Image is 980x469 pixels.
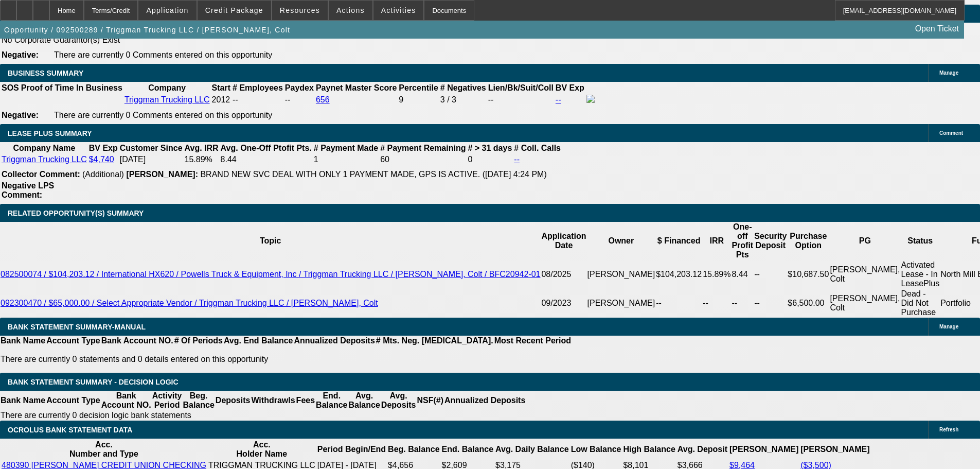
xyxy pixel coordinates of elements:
[316,83,397,92] b: Paynet Master Score
[152,391,183,410] th: Activity Period
[251,391,295,410] th: Withdrawls
[399,95,438,105] div: 9
[336,6,365,14] span: Actions
[280,6,320,14] span: Resources
[4,26,290,34] span: Opportunity / 092500289 / Triggman Trucking LLC / [PERSON_NAME], Colt
[2,50,39,59] b: Negative:
[21,83,123,93] th: Proof of Time In Business
[939,427,958,432] span: Refresh
[8,69,83,77] span: BUSINESS SUMMARY
[223,336,294,346] th: Avg. End Balance
[101,391,152,410] th: Bank Account NO.
[440,95,486,105] div: 3 / 3
[911,20,963,38] a: Open Ticket
[126,170,198,179] b: [PERSON_NAME]:
[148,83,186,92] b: Company
[1,299,378,307] a: 092300470 / $65,000.00 / Select Appropriate Vendor / Triggman Trucking LLC / [PERSON_NAME], Colt
[8,209,144,217] span: RELATED OPPORTUNITY(S) SUMMARY
[939,70,958,76] span: Manage
[146,6,188,14] span: Application
[731,222,754,260] th: One-off Profit Pts
[1,440,207,459] th: Acc. Number and Type
[233,95,238,104] span: --
[211,94,231,106] td: 2012
[212,83,230,92] b: Start
[587,260,656,289] td: [PERSON_NAME]
[444,391,526,410] th: Annualized Deposits
[373,1,424,20] button: Activities
[754,222,787,260] th: Security Deposit
[380,154,466,165] td: 60
[285,83,314,92] b: Paydex
[317,440,386,459] th: Period Begin/End
[441,440,494,459] th: End. Balance
[541,260,586,289] td: 08/2025
[233,83,283,92] b: # Employees
[182,391,215,410] th: Beg. Balance
[488,94,554,106] td: --
[8,323,146,331] span: BANK STATEMENT SUMMARY-MANUAL
[2,155,87,164] a: Triggman Trucking LLC
[329,1,372,20] button: Actions
[101,336,174,346] th: Bank Account NO.
[8,129,92,137] span: LEASE PLUS SUMMARY
[54,50,272,59] span: There are currently 0 Comments entered on this opportunity
[622,440,675,459] th: High Balance
[495,440,569,459] th: Avg. Daily Balance
[185,144,219,152] b: Avg. IRR
[387,440,440,459] th: Beg. Balance
[939,324,958,329] span: Manage
[138,1,196,20] button: Application
[655,222,702,260] th: $ Financed
[124,95,210,104] a: Triggman Trucking LLC
[731,289,754,318] td: --
[399,83,438,92] b: Percentile
[586,95,595,103] img: facebook-icon.png
[2,181,54,199] b: Negative LPS Comment:
[381,391,417,410] th: Avg. Deposits
[787,222,829,260] th: Purchase Option
[440,83,486,92] b: # Negatives
[900,260,940,289] td: Activated Lease - In LeasePlus
[120,144,183,152] b: Customer Since
[829,222,900,260] th: PG
[119,154,183,165] td: [DATE]
[655,260,702,289] td: $104,203.12
[467,154,512,165] td: 0
[754,260,787,289] td: --
[380,144,466,152] b: # Payment Remaining
[587,222,656,260] th: Owner
[731,260,754,289] td: 8.44
[8,378,179,386] span: Bank Statement Summary - Decision Logic
[381,6,416,14] span: Activities
[315,391,348,410] th: End. Balance
[468,144,512,152] b: # > 31 days
[541,222,586,260] th: Application Date
[208,440,316,459] th: Acc. Holder Name
[46,336,101,346] th: Account Type
[348,391,380,410] th: Avg. Balance
[939,130,963,136] span: Comment
[316,95,330,104] a: 656
[376,336,494,346] th: # Mts. Neg. [MEDICAL_DATA].
[754,289,787,318] td: --
[829,260,900,289] td: [PERSON_NAME], Colt
[787,289,829,318] td: $6,500.00
[184,154,219,165] td: 15.89%
[89,155,114,164] a: $4,740
[174,336,223,346] th: # Of Periods
[200,170,546,179] span: BRAND NEW SVC DEAL WITH ONLY 1 PAYMENT MADE, GPS IS ACTIVE. ([DATE] 4:24 PM)
[54,111,272,119] span: There are currently 0 Comments entered on this opportunity
[46,391,101,410] th: Account Type
[488,83,554,92] b: Lien/Bk/Suit/Coll
[284,94,314,106] td: --
[314,144,378,152] b: # Payment Made
[1,355,571,364] p: There are currently 0 statements and 0 details entered on this opportunity
[416,391,444,410] th: NSF(#)
[82,170,124,179] span: (Additional)
[8,426,132,434] span: OCROLUS BANK STATEMENT DATA
[655,289,702,318] td: --
[296,391,315,410] th: Fees
[677,440,728,459] th: Avg. Deposit
[900,289,940,318] td: Dead - Did Not Purchase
